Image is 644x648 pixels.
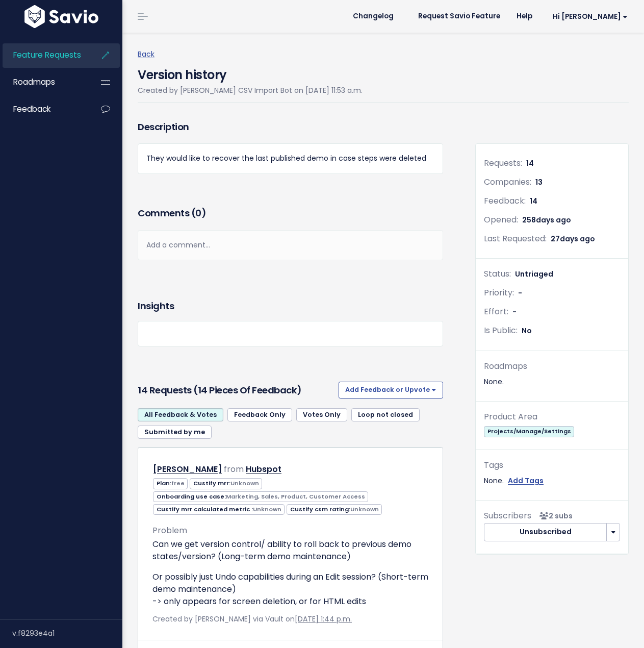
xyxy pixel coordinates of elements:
a: All Feedback & Votes [138,408,223,421]
button: Add Feedback or Upvote [339,382,443,398]
span: <p><strong>Subscribers</strong><br><br> - Renee Scrybalo<br> - Efma Rosario<br> </p> [535,511,573,521]
span: Created by [PERSON_NAME] CSV Import Bot on [DATE] 11:53 a.m. [138,85,363,95]
a: [DATE] 1:44 p.m. [295,614,352,624]
a: Feedback Only [227,408,292,421]
a: Votes Only [296,408,347,421]
span: Feedback [13,104,50,114]
span: Custify mrr: [190,478,262,489]
div: None. [484,475,620,487]
span: Companies: [484,176,531,188]
span: Plan: [153,478,188,489]
div: Roadmaps [484,359,620,374]
a: [PERSON_NAME] [153,463,222,475]
div: v.f8293e4a1 [12,620,122,646]
a: Loop not closed [351,408,420,421]
span: from [224,463,244,475]
p: Can we get version control/ ability to roll back to previous demo states/version? (Long-term demo... [152,538,428,563]
h3: 14 Requests (14 pieces of Feedback) [138,383,334,397]
span: Unknown [230,479,259,487]
a: Add Tags [508,475,544,487]
a: Help [508,9,540,24]
button: Unsubscribed [484,523,607,541]
span: 14 [526,158,534,168]
div: Add a comment... [138,230,443,260]
h3: Description [138,120,443,134]
span: Onboarding use case: [153,491,368,502]
span: Custify csm rating: [287,504,382,515]
h3: Insights [138,299,174,313]
p: Or possibly just Undo capabilities during an Edit session? (Short-term demo maintenance) -> only ... [152,571,428,608]
img: logo-white.9d6f32f41409.svg [22,5,101,28]
div: None. [484,376,620,388]
span: Custify mrr calculated metric : [153,504,285,515]
span: Changelog [353,13,394,20]
span: - [518,288,522,298]
span: Status: [484,268,511,280]
h3: Comments ( ) [138,206,443,220]
span: 0 [195,207,201,219]
span: free [171,479,185,487]
a: Request Savio Feature [410,9,508,24]
div: Tags [484,458,620,473]
span: Effort: [484,306,508,317]
span: Last Requested: [484,233,547,244]
span: Unknown [350,505,379,513]
div: Product Area [484,410,620,425]
span: Opened: [484,214,518,226]
a: Roadmaps [3,70,85,94]
span: Projects/Manage/Settings [484,426,574,437]
span: Priority: [484,287,514,298]
span: - [512,307,517,317]
span: Subscribers [484,510,531,521]
span: days ago [560,234,595,244]
span: 27 [551,234,595,244]
a: Feature Requests [3,43,85,67]
span: Requests: [484,157,522,169]
span: 13 [535,177,543,187]
a: Back [138,49,154,59]
h4: Version history [138,61,363,84]
span: Hi [PERSON_NAME] [553,13,628,20]
span: 14 [530,196,537,206]
a: Feedback [3,97,85,121]
span: Marketing, Sales, Product, Customer Access [226,492,365,501]
span: Untriaged [515,269,553,279]
span: 258 [522,215,571,225]
a: Hubspot [246,463,281,475]
a: Hi [PERSON_NAME] [540,9,636,24]
span: Unknown [253,505,281,513]
span: Roadmaps [13,77,55,87]
span: Created by [PERSON_NAME] via Vault on [152,614,352,624]
span: Problem [152,525,187,536]
span: No [522,326,532,336]
span: days ago [536,215,571,225]
span: Feature Requests [13,49,81,60]
a: Submitted by me [138,426,212,439]
span: Feedback: [484,195,526,207]
p: They would like to recover the last published demo in case steps were deleted [146,152,434,165]
span: Is Public: [484,325,518,336]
